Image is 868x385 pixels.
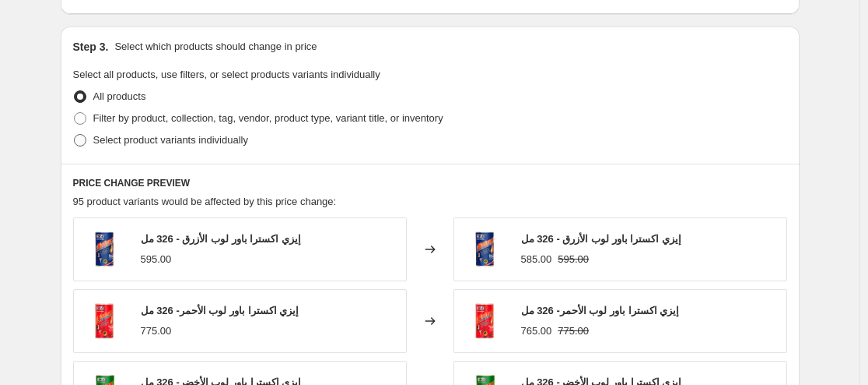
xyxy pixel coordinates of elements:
span: Filter by product, collection, tag, vendor, product type, variant title, or inventory [93,112,443,124]
img: 1599727826__800_80x.png [82,226,128,273]
span: Select product variants individually [93,134,248,146]
img: 1599727826__800_80x.png [462,226,509,273]
img: 1599727786__-800_80x.png [82,298,128,344]
strike: 595.00 [558,252,589,267]
span: All products [93,90,146,102]
img: 1599727786__-800_80x.png [462,298,509,344]
span: Select all products, use filters, or select products variants individually [73,69,380,80]
div: 775.00 [141,323,172,339]
span: إيزي اكسترا باور لوب الأزرق - 326 مل [521,233,681,245]
span: 95 product variants would be affected by this price change: [73,196,337,207]
div: 585.00 [521,252,552,267]
span: إيزي اكسترا باور لوب الأزرق - 326 مل [141,233,301,245]
div: 765.00 [521,323,552,339]
span: إيزي اكسترا باور لوب الأحمر- 326 مل [141,305,299,316]
div: 595.00 [141,252,172,267]
h6: PRICE CHANGE PREVIEW [73,177,787,189]
span: إيزي اكسترا باور لوب الأحمر- 326 مل [521,305,680,316]
h2: Step 3. [73,39,109,55]
strike: 775.00 [558,323,589,339]
p: Select which products should change in price [114,39,317,55]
